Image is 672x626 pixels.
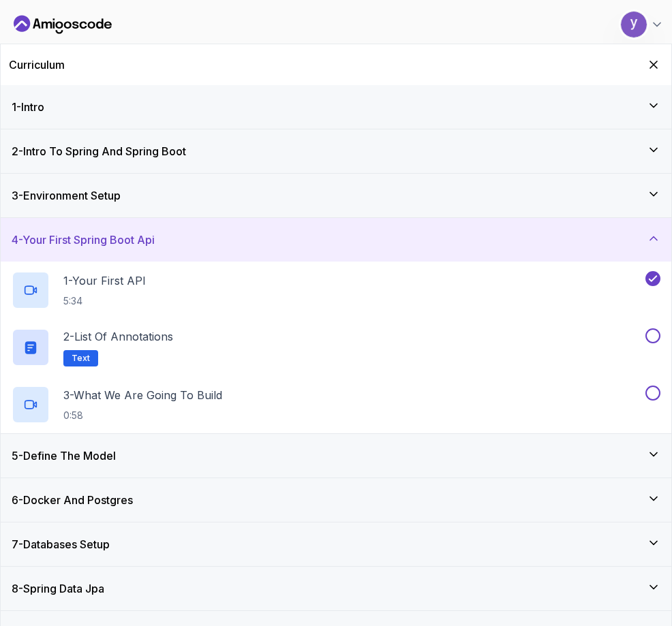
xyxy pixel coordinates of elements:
h3: 2 - Intro To Spring And Spring Boot [12,143,186,159]
h3: 8 - Spring Data Jpa [12,580,104,597]
h3: 6 - Docker And Postgres [12,492,133,508]
h3: 1 - Intro [12,99,44,115]
button: 3-What We Are Going To Build0:58 [12,386,660,424]
h3: 3 - Environment Setup [12,187,121,204]
p: 1 - Your First API [63,272,146,289]
img: user profile image [621,12,647,37]
p: 2 - List of Annotations [63,328,173,345]
p: 5:34 [63,294,146,308]
button: 7-Databases Setup [1,522,671,566]
button: 1-Your First API5:34 [12,271,660,309]
button: 2-List of AnnotationsText [12,328,660,366]
button: 2-Intro To Spring And Spring Boot [1,129,671,173]
h2: Curriculum [9,57,65,73]
button: 4-Your First Spring Boot Api [1,218,671,262]
button: 6-Docker And Postgres [1,478,671,522]
p: 3 - What We Are Going To Build [63,387,222,403]
h3: 4 - Your First Spring Boot Api [12,232,155,248]
button: user profile image [620,11,664,38]
button: 1-Intro [1,85,671,129]
h3: 7 - Databases Setup [12,536,110,552]
button: 8-Spring Data Jpa [1,567,671,610]
h3: 5 - Define The Model [12,448,116,464]
button: 5-Define The Model [1,434,671,478]
a: Dashboard [14,14,112,35]
button: Hide Curriculum for mobile [644,55,663,74]
button: 3-Environment Setup [1,174,671,217]
span: Text [72,353,90,364]
p: 0:58 [63,409,222,422]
